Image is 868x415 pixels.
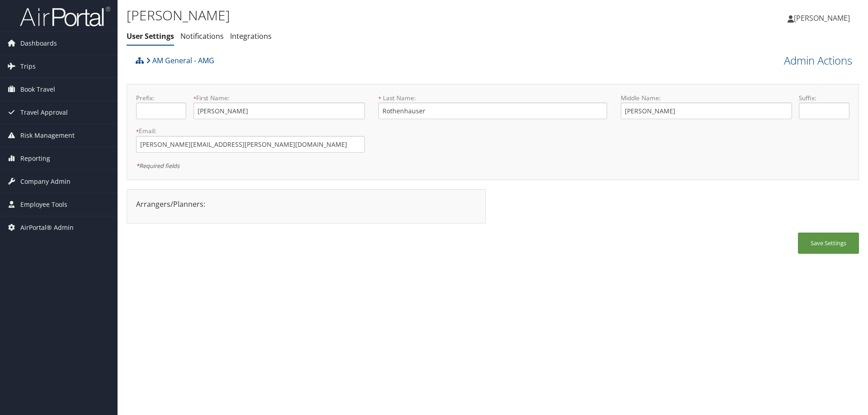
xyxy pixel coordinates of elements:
span: Employee Tools [20,193,67,216]
em: Required fields [136,162,179,170]
label: Email: [136,126,365,135]
a: AM General - AMG [146,51,214,70]
span: Company Admin [20,170,71,193]
label: First Name: [193,93,365,103]
span: Risk Management [20,124,75,147]
span: Reporting [20,147,50,170]
h1: [PERSON_NAME] [127,6,615,25]
a: Admin Actions [784,53,852,68]
button: Save Settings [798,233,859,254]
div: Arrangers/Planners: [129,199,483,210]
a: [PERSON_NAME] [788,5,859,32]
span: Book Travel [20,78,55,101]
span: Trips [20,55,36,78]
img: airportal-logo.png [20,6,110,27]
span: Travel Approval [20,101,68,124]
label: Prefix: [136,93,186,103]
label: Suffix: [799,93,849,103]
span: [PERSON_NAME] [794,13,850,23]
a: Notifications [180,31,224,41]
span: Dashboards [20,32,57,55]
a: Integrations [230,31,272,41]
label: Middle Name: [621,93,792,103]
label: Last Name: [378,93,607,103]
span: AirPortal® Admin [20,216,74,239]
a: User Settings [127,31,174,41]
